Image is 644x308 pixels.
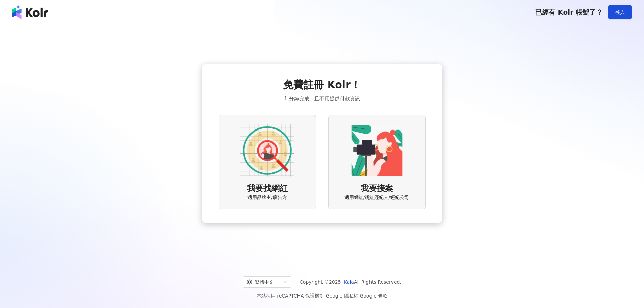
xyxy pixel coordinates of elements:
span: | [324,293,326,299]
img: AD identity option [240,123,294,177]
span: 已經有 Kolr 帳號了？ [535,8,603,16]
span: Copyright © 2025 All Rights Reserved. [300,278,401,286]
span: 適用品牌主/廣告方 [247,194,287,201]
span: 我要接案 [361,183,393,194]
div: 繁體中文 [247,277,281,287]
button: 登入 [608,5,632,19]
span: 適用網紅/網紅經紀人/經紀公司 [344,194,409,201]
span: 免費註冊 Kolr！ [283,78,361,92]
span: 本站採用 reCAPTCHA 保護機制 [257,292,387,300]
span: 登入 [615,9,625,15]
a: iKala [342,279,354,285]
a: Google 隱私權 [326,293,358,299]
span: | [358,293,360,299]
a: Google 條款 [360,293,387,299]
img: KOL identity option [350,123,404,177]
span: 我要找網紅 [247,183,288,194]
span: 1 分鐘完成，且不用提供付款資訊 [284,95,360,103]
img: logo [12,5,48,19]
